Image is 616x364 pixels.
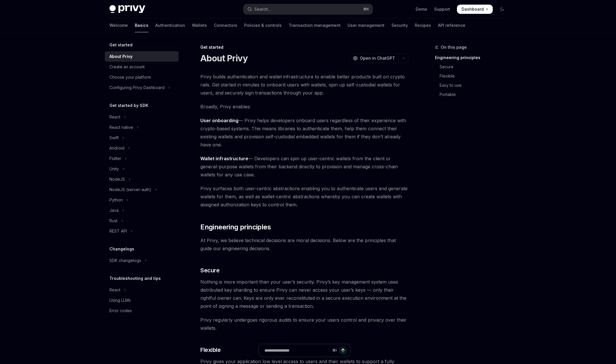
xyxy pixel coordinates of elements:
strong: User onboarding [200,118,238,123]
div: Java [109,207,119,214]
div: REST API [109,228,127,235]
span: Nothing is more important than your user’s security. Privy’s key management system uses distribut... [200,278,408,310]
a: Transaction management [289,18,341,32]
a: Connectors [214,18,237,32]
div: React native [109,124,133,131]
h5: Get started [109,42,132,48]
div: NodeJS [109,176,125,183]
span: Open in ChatGPT [360,55,395,61]
a: Basics [135,18,148,32]
a: Error codes [105,305,179,316]
a: About Privy [105,51,179,62]
button: Toggle SDK changelogs section [105,255,179,266]
h5: Troubleshooting and tips [109,275,161,282]
div: Using LLMs [109,297,131,304]
button: Toggle Rust section [105,216,179,226]
a: Wallets [192,18,207,32]
div: Rust [109,217,117,224]
button: Toggle NodeJS (server-auth) section [105,184,179,195]
a: Engineering principles [435,53,511,62]
a: Welcome [109,18,128,32]
button: Send message [339,346,347,354]
a: Choose your platform [105,72,179,82]
a: Support [434,6,450,12]
div: Error codes [109,307,132,314]
button: Open in ChatGPT [349,53,399,63]
a: Security [391,18,408,32]
h5: Get started by SDK [109,102,148,109]
span: At Privy, we believe technical decisions are moral decisions. Below are the principles that guide... [200,236,408,252]
h5: Changelogs [109,246,134,252]
span: On this page [441,44,467,51]
button: Toggle NodeJS section [105,174,179,184]
span: Broadly, Privy enables: [200,103,408,111]
a: Flexible [435,71,511,81]
a: User management [348,18,384,32]
button: Toggle dark mode [497,5,507,14]
span: Dashboard [462,6,484,12]
h1: About Privy [200,53,248,63]
button: Toggle Flutter section [105,153,179,164]
button: Toggle Python section [105,195,179,205]
a: Easy to use [435,81,511,90]
button: Toggle Java section [105,205,179,216]
div: Android [109,145,124,152]
div: Get started [200,44,408,50]
div: Configuring Privy Dashboard [109,84,165,91]
span: Privy regularly undergoes rigorous audits to ensure your users control and privacy over their wal... [200,316,408,332]
button: Toggle Configuring Privy Dashboard section [105,82,179,93]
a: Dashboard [457,5,493,14]
span: Engineering principles [200,222,271,232]
div: SDK changelogs [109,257,141,264]
button: Toggle React section [105,285,179,295]
a: Recipes [415,18,431,32]
div: Swift [109,134,119,141]
button: Toggle Unity section [105,164,179,174]
div: Search... [254,6,270,13]
a: Portable [435,90,511,99]
strong: Wallet infrastructure [200,156,248,161]
a: Authentication [155,18,185,32]
a: Using LLMs [105,295,179,305]
span: — Developers can spin up user-centric wallets from the client or general-purpose wallets from the... [200,154,408,179]
div: Flutter [109,155,121,162]
div: Create an account [109,63,145,70]
a: Secure [435,62,511,71]
button: Toggle REST API section [105,226,179,236]
a: Policies & controls [244,18,282,32]
span: Privy surfaces both user-centric abstractions enabling you to authenticate users and generate wal... [200,184,408,209]
span: Secure [200,266,219,274]
div: Choose your platform [109,74,151,81]
div: About Privy [109,53,132,60]
span: — Privy helps developers onboard users regardless of their experience with crypto-based systems. ... [200,116,408,149]
input: Ask a question... [264,344,330,357]
button: Toggle Android section [105,143,179,153]
span: ⌘ K [363,7,369,12]
span: Privy builds authentication and wallet infrastructure to enable better products built on crypto r... [200,73,408,97]
div: Python [109,197,123,203]
a: Demo [416,6,427,12]
div: React [109,114,120,120]
div: React [109,286,120,293]
button: Toggle React section [105,112,179,122]
a: Create an account [105,62,179,72]
div: NodeJS (server-auth) [109,186,151,193]
a: API reference [438,18,465,32]
div: Unity [109,165,119,172]
img: dark logo [109,5,145,13]
button: Toggle React native section [105,122,179,133]
button: Open search [243,4,373,14]
button: Toggle Swift section [105,133,179,143]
